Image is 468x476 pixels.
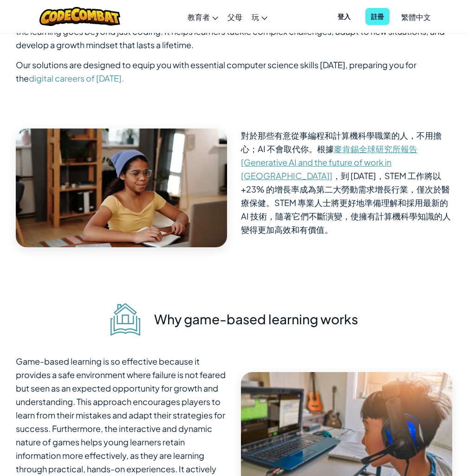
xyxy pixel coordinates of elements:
[16,129,227,247] img: Image to illustrate null
[241,130,442,154] span: 對於那些有意從事編程和計算機科學職業的人，不用擔心；AI 不會取代你。根據
[39,7,121,26] img: CodeCombat logo
[332,8,356,25] button: 登入
[16,13,446,50] span: that support success across many subjects. But the learning goes beyond just coding. It helps lea...
[396,4,435,29] a: 繁體中文
[241,170,451,235] span: ，到 [DATE]，STEM 工作將以 +23% 的增長率成為第二大勞動需求增長行業，僅次於醫療保健。STEM 專業人士將更好地準備理解和採用最新的 AI 技術，隨著它們不斷演變，使擁有計算機科...
[16,303,452,336] h2: Why game-based learning works
[183,4,223,29] a: 教育者
[401,12,431,22] span: 繁體中文
[247,4,272,29] a: 玩
[241,143,417,181] a: 麥肯錫全球研究所報告 [Generative AI and the future of work in [GEOGRAPHIC_DATA]]
[29,73,124,84] span: digital careers of [DATE].
[365,8,390,25] button: 註冊
[252,12,259,22] span: 玩
[16,59,416,84] span: Our solutions are designed to equip you with essential computer science skills [DATE], preparing ...
[223,4,247,29] a: 父母
[188,12,210,22] span: 教育者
